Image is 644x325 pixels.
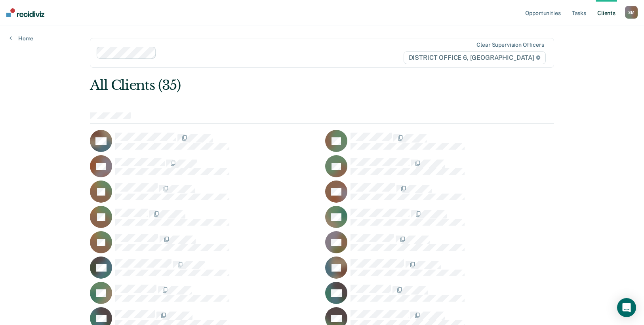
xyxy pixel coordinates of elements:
div: Open Intercom Messenger [617,298,636,317]
span: DISTRICT OFFICE 6, [GEOGRAPHIC_DATA] [404,51,546,64]
a: Home [10,35,33,42]
button: SM [625,6,638,19]
div: Clear supervision officers [476,42,544,48]
img: Recidiviz [6,8,44,17]
div: S M [625,6,638,19]
div: All Clients (35) [90,77,461,93]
